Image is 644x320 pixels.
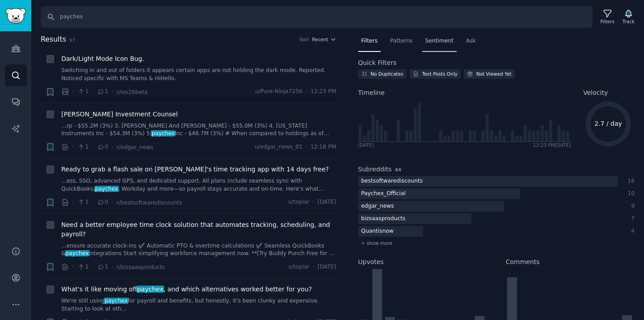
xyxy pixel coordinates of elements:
span: 1 [97,88,108,96]
a: [PERSON_NAME] Investment Counsel [61,110,178,119]
span: 1 [97,263,108,271]
div: 12:23 PM [DATE] [533,142,571,148]
span: · [111,262,113,272]
div: edgar_news [358,201,397,212]
a: Dark/Light Mode Icon Bug. [61,54,144,64]
div: Filters [601,18,614,25]
span: r/bizsaasproducts [116,264,165,270]
div: Sort [299,36,309,43]
span: 1 [77,88,89,96]
div: 10 [627,190,635,198]
span: · [72,262,74,272]
a: ...ess, SSO, advanced GPS, and dedicated support. All plans include seamless sync with QuickBooks... [61,177,336,193]
span: · [305,143,307,151]
span: Velocity [583,88,608,98]
span: paychex [136,286,164,293]
a: We're still usingpaychexfor payroll and benefits, but honestly, it's been clunky and expensive. S... [61,297,336,313]
span: u/edgar_news_01 [254,143,302,151]
a: ...ensure accurate clock-ins ✔️ Automatic PTO & overtime calculations ✔️ Seamless QuickBooks &pay... [61,242,336,258]
span: 1 [77,198,89,206]
span: 0 [97,198,108,206]
span: 0 [97,143,108,151]
span: · [111,198,113,207]
span: paychex [65,250,89,256]
h2: Comments [506,257,540,267]
div: bizsaasproducts [358,213,409,225]
span: · [92,142,93,152]
span: Filters [361,37,378,45]
span: 12:23 PM [310,88,336,96]
span: · [92,198,93,207]
span: paychex [151,130,175,137]
span: 97 [69,38,75,43]
span: paychex [94,186,119,192]
text: 2.7 / day [594,120,622,127]
a: Switching in and out of folders it appears certain apps are not holding the dark mode. Reported. ... [61,67,336,82]
input: Search Keyword [41,6,593,28]
div: Quantisnow [358,226,397,237]
div: No Duplicates [371,71,403,77]
img: GummySearch logo [5,8,26,24]
span: · [111,87,113,97]
div: 9 [627,202,635,210]
span: · [72,198,74,207]
div: 16 [627,177,635,185]
span: · [72,142,74,152]
a: What's it like moving offpaychex, and which alternatives worked better for you? [61,285,312,294]
span: 1 [77,263,89,271]
a: Need a better employee time clock solution that automates tracking, scheduling, and payroll? [61,220,336,239]
h2: Upvotes [358,257,384,267]
span: · [305,88,307,96]
a: Ready to grab a flash sale on [PERSON_NAME]'s time tracking app with 14 days free? [61,165,329,174]
span: + show more [361,240,393,246]
span: What's it like moving off , and which alternatives worked better for you? [61,285,312,294]
a: ...rp - $55.2M (3%) 3. [PERSON_NAME] And [PERSON_NAME] - $55.0M (3%) 4. [US_STATE] Instruments In... [61,122,336,138]
div: [DATE] [358,142,374,148]
span: · [92,262,93,272]
span: Sentiment [425,37,453,45]
span: r/ios26beta [116,89,148,95]
span: [DATE] [318,198,336,206]
span: u/topiar [288,198,309,206]
div: bestsoftwarediscounts [358,176,426,187]
button: Track [619,8,638,26]
h2: Subreddits [358,165,392,174]
span: u/topiar [288,263,309,271]
div: Paychex_Official [358,188,409,200]
span: 44 [395,167,402,172]
span: · [111,142,113,152]
span: Recent [312,36,328,43]
button: Recent [312,36,336,43]
div: Not Viewed Yet [476,71,512,77]
div: Text Posts Only [422,71,458,77]
span: · [313,263,314,271]
span: · [92,87,93,97]
div: 7 [627,215,635,223]
span: r/edgar_news [116,144,153,150]
span: Timeline [358,88,385,98]
span: Ask [466,37,476,45]
div: Track [623,18,635,25]
span: · [313,198,314,206]
span: [DATE] [318,263,336,271]
span: paychex [104,298,128,304]
span: 12:18 PM [310,143,336,151]
span: Patterns [390,37,412,45]
h2: Quick Filters [358,58,397,68]
span: · [72,87,74,97]
span: u/Pure-Ninja7256 [255,88,302,96]
span: r/bestsoftwarediscounts [116,200,182,206]
div: 4 [627,227,635,235]
span: 1 [77,143,89,151]
span: Results [41,34,66,45]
